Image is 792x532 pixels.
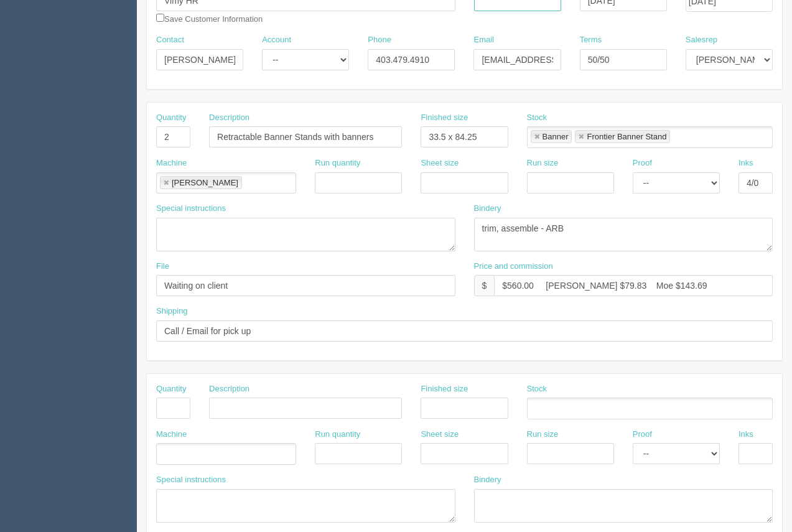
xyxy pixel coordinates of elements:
label: Sheet size [421,429,459,441]
label: Salesrep [686,34,717,46]
label: Stock [527,383,547,395]
label: Bindery [474,203,501,215]
textarea: See client email. See [PERSON_NAME] with any questions. [156,489,455,523]
label: Special instructions [156,474,226,486]
label: Shipping [156,306,188,317]
label: File [156,261,169,273]
label: Price and commission [474,261,553,273]
label: Sheet size [421,157,459,169]
label: Machine [156,429,187,441]
label: Finished size [421,383,468,395]
label: Description [209,112,249,124]
div: Banner [543,133,569,141]
label: Run quantity [315,157,360,169]
label: Run size [527,157,559,169]
label: Contact [156,34,184,46]
label: Machine [156,157,187,169]
label: Quantity [156,112,186,124]
div: Frontier Banner Stand [587,133,666,141]
label: Inks [738,157,753,169]
label: Account [262,34,291,46]
label: Special instructions [156,203,226,215]
label: Proof [633,157,652,169]
label: Description [209,383,249,395]
label: Quantity [156,383,186,395]
label: Run size [527,429,559,441]
label: Run quantity [315,429,360,441]
label: Proof [633,429,652,441]
label: Finished size [421,112,468,124]
label: Stock [527,112,547,124]
label: Phone [368,34,391,46]
label: Inks [738,429,753,441]
textarea: trim and pad in 50's - ARB [474,218,773,251]
label: Bindery [474,474,501,486]
div: $ [474,275,495,296]
label: Terms [580,34,602,46]
label: Email [473,34,494,46]
div: [PERSON_NAME] [172,179,238,187]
